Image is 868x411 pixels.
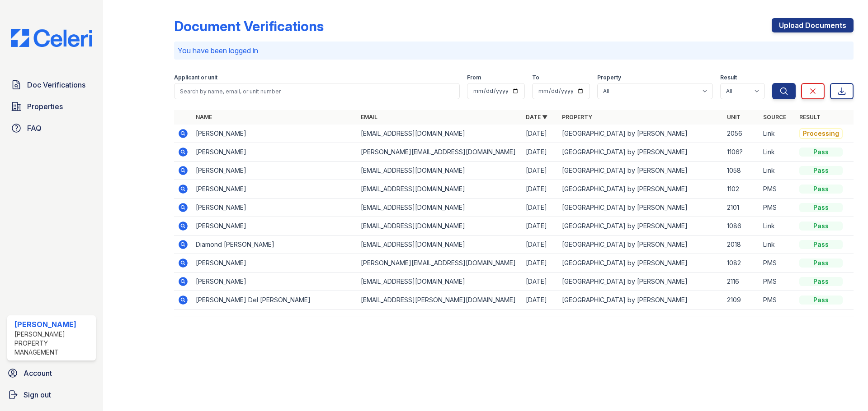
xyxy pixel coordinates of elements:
td: [DATE] [522,236,558,254]
label: Result [720,74,737,81]
div: Processing [799,128,843,139]
td: [PERSON_NAME][EMAIL_ADDRESS][DOMAIN_NAME] [357,254,522,272]
td: [PERSON_NAME] [192,125,357,143]
td: [DATE] [522,143,558,162]
div: Pass [799,148,843,157]
td: Link [759,236,796,254]
span: Account [24,368,52,379]
td: 1086 [723,217,759,236]
td: [DATE] [522,125,558,143]
div: Pass [799,185,843,194]
div: Pass [799,277,843,286]
a: Date ▼ [526,114,547,120]
a: Properties [7,97,96,115]
td: [GEOGRAPHIC_DATA] by [PERSON_NAME] [558,143,723,162]
td: 2101 [723,199,759,217]
label: Applicant or unit [174,74,217,81]
div: Pass [799,259,843,268]
td: [EMAIL_ADDRESS][DOMAIN_NAME] [357,217,522,236]
td: 2018 [723,236,759,254]
div: Pass [799,166,843,175]
input: Search by name, email, or unit number [174,83,460,99]
label: From [467,74,481,81]
a: Upload Documents [772,18,854,32]
td: Link [759,125,796,143]
div: Pass [799,296,843,305]
div: Pass [799,240,843,249]
td: PMS [759,254,796,272]
td: [PERSON_NAME] [192,217,357,236]
td: [GEOGRAPHIC_DATA] by [PERSON_NAME] [558,217,723,236]
td: [EMAIL_ADDRESS][DOMAIN_NAME] [357,199,522,217]
td: [GEOGRAPHIC_DATA] by [PERSON_NAME] [558,125,723,143]
img: CE_Logo_Blue-a8612792a0a2168367f1c8372b55b34899dd931a85d93a1a3d3e32e68fde9ad4.png [4,29,99,47]
td: 1082 [723,254,759,272]
td: [DATE] [522,217,558,236]
a: Name [196,114,212,120]
td: [PERSON_NAME][EMAIL_ADDRESS][DOMAIN_NAME] [357,143,522,162]
td: [GEOGRAPHIC_DATA] by [PERSON_NAME] [558,236,723,254]
td: [GEOGRAPHIC_DATA] by [PERSON_NAME] [558,254,723,272]
span: FAQ [27,123,42,134]
td: [PERSON_NAME] [192,199,357,217]
div: [PERSON_NAME] [14,319,92,330]
td: 1102 [723,180,759,199]
td: [GEOGRAPHIC_DATA] by [PERSON_NAME] [558,291,723,309]
a: Result [799,114,821,120]
td: [EMAIL_ADDRESS][DOMAIN_NAME] [357,125,522,143]
td: [DATE] [522,254,558,272]
td: 2056 [723,125,759,143]
td: [DATE] [522,162,558,180]
td: PMS [759,272,796,291]
td: [EMAIL_ADDRESS][PERSON_NAME][DOMAIN_NAME] [357,291,522,309]
td: [PERSON_NAME] [192,254,357,272]
td: [DATE] [522,180,558,199]
a: Account [4,364,99,382]
td: [PERSON_NAME] [192,162,357,180]
span: Doc Verifications [27,79,85,90]
td: PMS [759,180,796,199]
td: [PERSON_NAME] [192,143,357,162]
td: [PERSON_NAME] Del [PERSON_NAME] [192,291,357,309]
a: Doc Verifications [7,76,96,94]
a: FAQ [7,119,96,137]
td: PMS [759,199,796,217]
td: [PERSON_NAME] [192,180,357,199]
a: Email [361,114,377,120]
a: Sign out [4,386,99,404]
div: [PERSON_NAME] Property Management [14,330,92,357]
td: [EMAIL_ADDRESS][DOMAIN_NAME] [357,236,522,254]
div: Document Verifications [174,18,324,34]
td: 1106? [723,143,759,162]
td: Link [759,162,796,180]
td: [DATE] [522,199,558,217]
td: [GEOGRAPHIC_DATA] by [PERSON_NAME] [558,180,723,199]
a: Source [763,114,786,120]
label: Property [597,74,621,81]
p: You have been logged in [178,45,850,56]
span: Sign out [24,389,51,400]
a: Unit [727,114,741,120]
td: 2116 [723,272,759,291]
td: [GEOGRAPHIC_DATA] by [PERSON_NAME] [558,272,723,291]
a: Property [562,114,592,120]
td: Diamond [PERSON_NAME] [192,236,357,254]
td: [EMAIL_ADDRESS][DOMAIN_NAME] [357,272,522,291]
td: PMS [759,291,796,309]
td: [PERSON_NAME] [192,272,357,291]
span: Properties [27,101,63,112]
td: Link [759,143,796,162]
td: [EMAIL_ADDRESS][DOMAIN_NAME] [357,162,522,180]
td: [DATE] [522,291,558,309]
td: [GEOGRAPHIC_DATA] by [PERSON_NAME] [558,162,723,180]
td: [EMAIL_ADDRESS][DOMAIN_NAME] [357,180,522,199]
td: Link [759,217,796,236]
div: Pass [799,222,843,231]
label: To [532,74,539,81]
td: [GEOGRAPHIC_DATA] by [PERSON_NAME] [558,199,723,217]
td: 1058 [723,162,759,180]
td: 2109 [723,291,759,309]
td: [DATE] [522,272,558,291]
div: Pass [799,203,843,212]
